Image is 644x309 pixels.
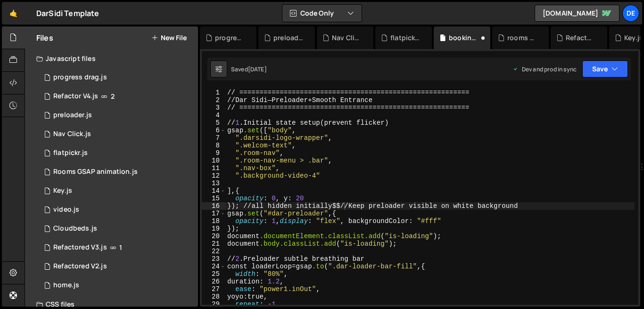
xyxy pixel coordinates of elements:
[202,134,226,142] div: 7
[202,285,226,293] div: 27
[202,164,226,172] div: 11
[390,33,421,43] div: flatpickr.js
[202,195,226,202] div: 15
[202,217,226,225] div: 18
[202,210,226,217] div: 17
[53,168,138,176] div: Rooms GSAP animation.js
[202,270,226,278] div: 25
[202,180,226,187] div: 13
[566,33,596,43] div: Refactored V3.js
[36,200,198,219] div: 15943/43581.js
[111,93,115,100] span: 2
[202,142,226,149] div: 8
[202,202,226,210] div: 16
[202,149,226,157] div: 9
[53,224,97,233] div: Cloudbeds.js
[119,244,122,251] span: 1
[282,5,362,22] button: Code Only
[215,33,245,43] div: progress drag.js
[36,68,198,87] div: 15943/48069.js
[202,127,226,134] div: 6
[332,33,362,43] div: Nav Click.js
[53,281,79,290] div: home.js
[53,149,88,157] div: flatpickr.js
[449,33,479,43] div: booking engine popup.css
[231,65,267,73] div: Saved
[535,5,619,22] a: [DOMAIN_NAME]
[202,263,226,270] div: 24
[202,89,226,96] div: 1
[36,163,198,181] div: 15943/47622.js
[512,65,577,73] div: Dev and prod in sync
[36,125,198,144] div: 15943/48056.js
[202,96,226,104] div: 2
[202,278,226,285] div: 26
[507,33,537,43] div: rooms style.css
[582,60,628,77] button: Save
[53,187,72,195] div: Key.js
[53,111,92,120] div: preloader.js
[202,119,226,127] div: 5
[202,300,226,308] div: 29
[53,262,107,271] div: Refactored V2.js
[202,112,226,119] div: 4
[273,33,304,43] div: preloader.js
[2,2,25,25] a: 🤙
[202,225,226,232] div: 19
[53,130,91,138] div: Nav Click.js
[36,238,198,257] div: 15943/47442.js
[202,232,226,240] div: 20
[624,33,643,43] div: Key.js
[53,73,107,82] div: progress drag.js
[36,257,198,276] div: 15943/45697.js
[202,157,226,164] div: 10
[202,172,226,180] div: 12
[202,104,226,112] div: 3
[53,206,79,214] div: video.js
[202,248,226,255] div: 22
[53,92,98,101] div: Refactor V4.js
[36,219,198,238] div: 15943/47638.js
[53,243,107,252] div: Refactored V3.js
[25,49,198,68] div: Javascript files
[202,293,226,300] div: 28
[36,87,198,106] div: 15943/47458.js
[202,240,226,248] div: 21
[248,65,267,73] div: [DATE]
[36,8,99,19] div: DarSidi Template
[36,181,198,200] div: 15943/47785.js
[36,33,53,43] h2: Files
[36,276,198,295] div: 15943/42886.js
[151,34,187,42] button: New File
[622,5,639,22] a: De
[36,144,198,163] div: 15943/48039.js
[202,187,226,195] div: 14
[202,255,226,263] div: 23
[36,106,198,125] div: 15943/48068.js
